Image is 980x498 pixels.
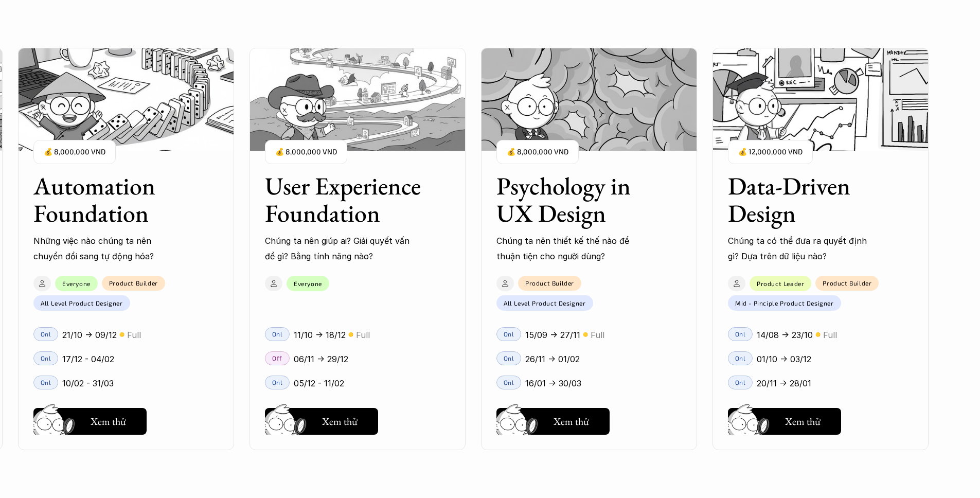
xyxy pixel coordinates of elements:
p: Onl [735,379,746,386]
p: 💰 8,000,000 VND [275,145,337,159]
p: Onl [272,330,283,337]
p: 🟡 [119,331,124,339]
p: Full [823,327,837,343]
p: Chúng ta nên thiết kế thế nào để thuận tiện cho người dùng? [496,233,646,264]
h5: Xem thử [554,414,589,429]
p: All Level Product Designer [41,299,123,307]
button: Xem thử [496,408,610,435]
p: 26/11 -> 01/02 [525,351,580,367]
p: Full [356,327,370,343]
p: 06/11 -> 29/12 [294,351,348,367]
p: 🟡 [815,331,821,339]
p: 🟡 [348,331,353,339]
p: Mid - Pinciple Product Designer [735,299,834,307]
h3: User Experience Foundation [265,172,424,227]
p: Onl [504,379,514,386]
p: All Level Product Designer [504,299,586,307]
a: Xem thử [728,404,841,435]
h3: Data-Driven Design [728,172,887,227]
h3: Psychology in UX Design [496,172,656,227]
p: 05/12 - 11/02 [294,376,344,391]
p: 14/08 -> 23/10 [757,327,813,343]
p: Full [591,327,604,343]
p: Product Builder [525,279,574,287]
p: Full [127,327,141,343]
p: Onl [504,354,514,362]
h3: Automation Foundation [33,172,193,227]
p: 20/11 -> 28/01 [757,376,811,391]
p: Những việc nào chúng ta nên chuyển đổi sang tự động hóa? [33,233,183,264]
p: 01/10 -> 03/12 [757,351,811,367]
button: Xem thử [265,408,378,435]
h5: Xem thử [91,414,126,429]
p: 11/10 -> 18/12 [294,327,346,343]
p: Chúng ta nên giúp ai? Giải quyết vấn đề gì? Bằng tính năng nào? [265,233,414,264]
p: Chúng ta có thể đưa ra quyết định gì? Dựa trên dữ liệu nào? [728,233,877,264]
p: 16/01 -> 30/03 [525,376,581,391]
p: Onl [735,354,746,362]
p: Onl [735,330,746,337]
p: Product Builder [109,279,158,287]
button: Xem thử [728,408,841,435]
p: Product Leader [757,280,804,287]
a: Xem thử [265,404,378,435]
p: 💰 8,000,000 VND [507,145,568,159]
p: Product Builder [823,279,871,287]
h5: Xem thử [785,414,821,429]
a: Xem thử [496,404,610,435]
p: 💰 12,000,000 VND [738,145,803,159]
p: Everyone [294,280,322,287]
h5: Xem thử [322,414,358,429]
p: 🟡 [583,331,588,339]
p: Onl [272,379,283,386]
p: Off [272,354,282,362]
p: 15/09 -> 27/11 [525,327,580,343]
p: Onl [504,330,514,337]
